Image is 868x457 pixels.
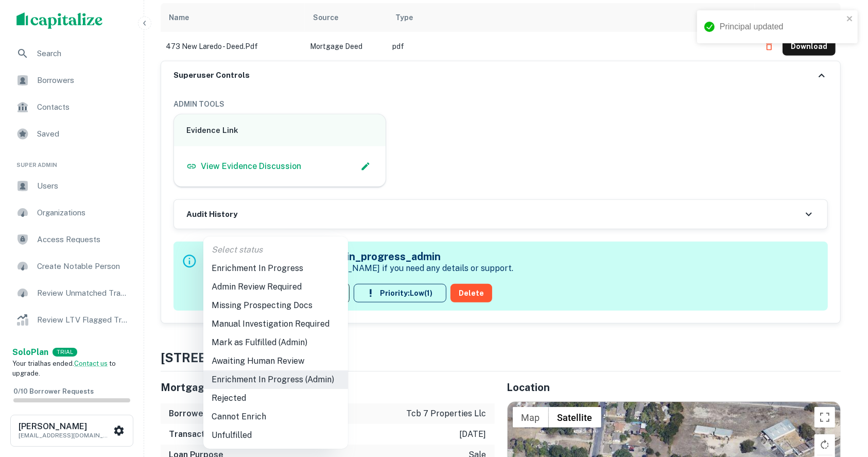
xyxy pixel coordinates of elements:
li: Mark as Fulfilled (Admin) [203,333,348,352]
li: Cannot Enrich [203,408,348,426]
li: Manual Investigation Required [203,315,348,333]
button: close [846,14,854,24]
li: Unfulfilled [203,426,348,445]
li: Admin Review Required [203,278,348,296]
iframe: Chat Widget [817,375,868,424]
li: Missing Prospecting Docs [203,296,348,315]
li: Awaiting Human Review [203,352,348,370]
div: Principal updated [720,21,843,33]
li: Enrichment In Progress (Admin) [203,370,348,389]
li: Enrichment In Progress [203,259,348,278]
li: Rejected [203,389,348,408]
